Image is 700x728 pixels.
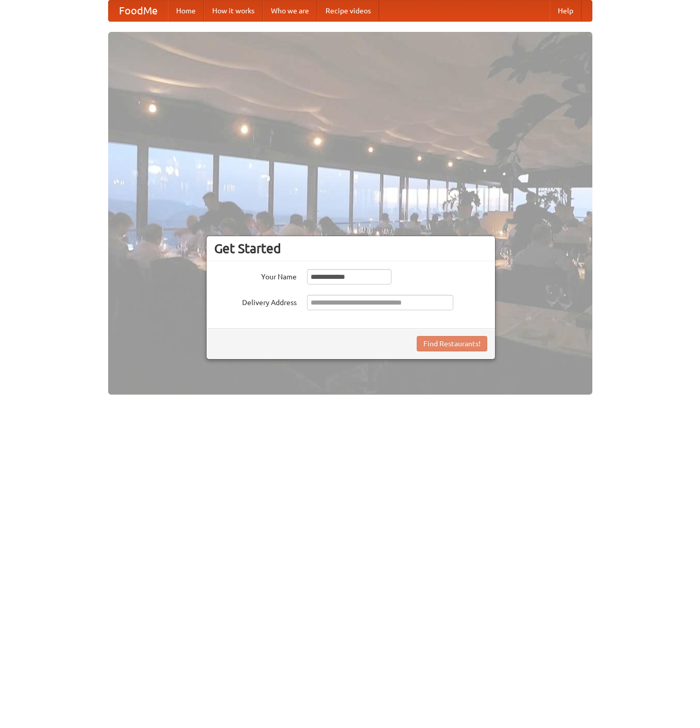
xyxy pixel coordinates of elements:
[214,241,487,256] h3: Get Started
[317,1,379,21] a: Recipe videos
[263,1,317,21] a: Who we are
[550,1,582,21] a: Help
[417,336,487,351] button: Find Restaurants!
[214,295,297,308] label: Delivery Address
[214,269,297,282] label: Your Name
[168,1,204,21] a: Home
[109,1,168,21] a: FoodMe
[204,1,263,21] a: How it works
